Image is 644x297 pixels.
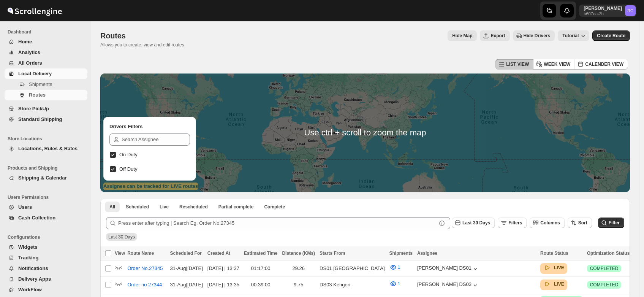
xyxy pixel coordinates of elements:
span: COMPLETED [590,265,619,272]
button: Create Route [592,30,630,41]
span: Complete [264,204,285,210]
h2: Drivers Filters [109,123,190,130]
span: Store PickUp [18,106,49,111]
span: Route Name [127,251,154,256]
span: 1 [398,281,400,286]
p: [PERSON_NAME] [584,5,622,11]
button: Delivery Apps [5,274,87,284]
button: Routes [5,90,87,100]
span: Order no 27344 [127,281,162,289]
span: View [115,251,125,256]
span: 1 [398,264,400,270]
button: Notifications [5,263,87,274]
div: 00:39:00 [244,281,277,289]
span: Standard Shipping [18,116,62,122]
button: LIVE [543,264,564,272]
span: Routes [100,32,126,40]
button: Filters [498,218,527,228]
button: Filter [598,218,624,228]
span: Optimization Status [587,251,630,256]
b: LIVE [554,281,564,287]
span: Last 30 Days [108,234,135,240]
p: b607ea-2b [584,11,622,16]
button: Shipments [5,79,87,90]
button: 1 [385,261,405,273]
button: Users [5,202,87,213]
button: Home [5,37,87,47]
button: Map action label [448,30,477,41]
button: Tracking [5,253,87,263]
button: Sort [568,218,592,228]
div: [DATE] | 13:35 [207,281,239,289]
span: Distance (KMs) [282,251,315,256]
span: 31-Aug | [DATE] [170,282,203,287]
span: Columns [540,220,560,226]
span: COMPLETED [590,282,619,288]
span: Order No.27345 [127,265,163,272]
span: Hide Drivers [524,33,551,39]
span: Export [491,33,505,39]
button: All Orders [5,58,87,68]
span: LIST VIEW [506,61,529,67]
div: 9.75 [282,281,315,289]
span: Widgets [18,244,37,250]
div: [DATE] | 13:37 [207,265,239,272]
span: 31-Aug | [DATE] [170,265,203,271]
span: Store Locations [8,136,87,142]
span: Filter [609,220,620,226]
button: Widgets [5,242,87,253]
span: CALENDER VIEW [585,61,623,67]
span: Shipments [389,251,413,256]
span: Off Duty [119,166,137,172]
span: Tracking [18,255,38,260]
span: Starts From [320,251,345,256]
button: User menu [579,5,636,17]
span: Sort [578,220,587,226]
button: Cash Collection [5,213,87,223]
button: Last 30 Days [452,218,495,228]
span: Delivery Apps [18,276,51,282]
span: Home [18,39,32,44]
button: Order no 27344 [123,279,166,291]
label: Assignee can be tracked for LIVE routes [103,183,198,190]
span: Routes [29,92,46,98]
button: All routes [105,202,120,212]
span: Users Permissions [8,194,87,200]
button: LIVE [543,280,564,288]
text: RC [627,8,633,13]
button: Columns [530,218,564,228]
button: Analytics [5,47,87,58]
div: DS01 [GEOGRAPHIC_DATA] [320,265,385,272]
span: Rahul Chopra [625,5,636,16]
span: Dashboard [8,29,87,35]
span: All [109,204,115,210]
div: 01:17:00 [244,265,277,272]
div: 29.26 [282,265,315,272]
span: All Orders [18,60,42,66]
span: WorkFlow [18,287,42,292]
span: Local Delivery [18,71,52,76]
button: Tutorial [558,30,589,41]
button: WorkFlow [5,284,87,295]
button: Export [480,30,510,41]
span: Tutorial [562,33,579,38]
button: CALENDER VIEW [574,59,628,70]
img: ScrollEngine [6,1,63,20]
button: Order No.27345 [123,262,167,275]
button: Shipping & Calendar [5,173,87,183]
span: Last 30 Days [462,220,490,226]
span: Partial complete [218,204,254,210]
b: LIVE [554,265,564,270]
input: Press enter after typing | Search Eg. Order No.27345 [118,217,437,229]
span: Products and Shipping [8,165,87,171]
span: Shipping & Calendar [18,175,67,181]
button: [PERSON_NAME] DS01 [417,265,479,273]
span: Shipments [29,81,52,87]
span: Hide Map [452,33,472,39]
span: Created At [207,251,230,256]
span: Analytics [18,49,40,55]
button: [PERSON_NAME] DS03 [417,281,479,289]
span: Estimated Time [244,251,277,256]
